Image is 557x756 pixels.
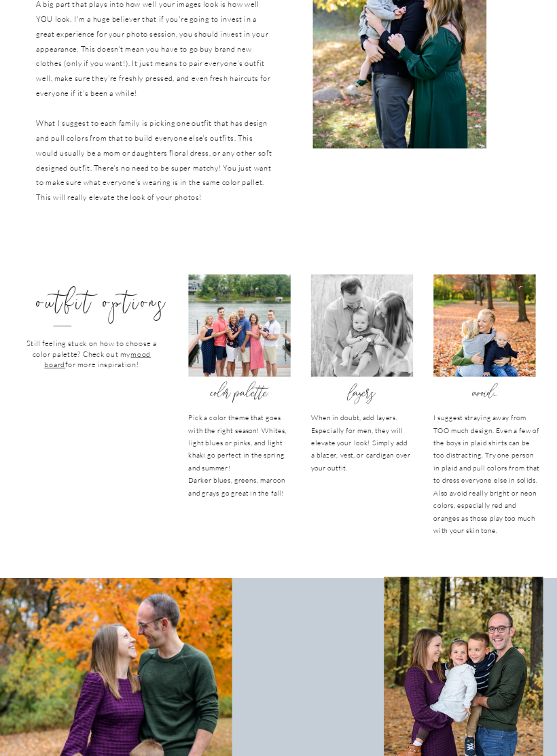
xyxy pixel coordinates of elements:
[348,379,375,408] i: Layers
[471,379,496,408] i: Avoid...
[311,411,413,464] p: When in doubt, add layers. Especially for men, they will elevate your look! Simply add a blazer, ...
[31,292,173,324] h2: Outfit Options
[188,411,290,464] p: Pick a color theme that goes with the right season! Whites, light blues or pinks, and light khaki...
[44,349,151,369] a: mood board
[24,339,160,382] p: Still feeling stuck on how to choose a color palette? Check out my for more inspiration!
[210,379,268,408] i: Color Palette
[433,411,540,493] p: I suggest straying away from TOO much design. Even a few of the boys in plaid shirts can be too d...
